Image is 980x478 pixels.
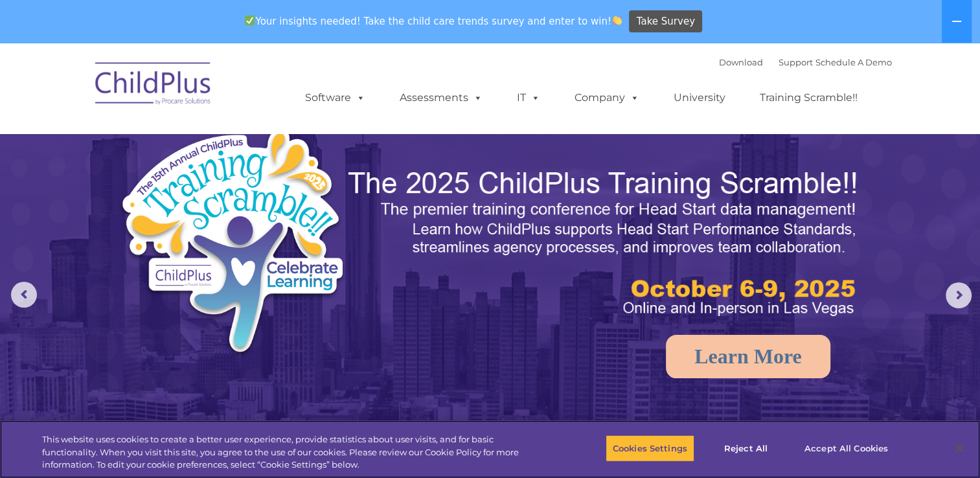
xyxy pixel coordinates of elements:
[945,434,974,462] button: Close
[661,85,738,111] a: University
[747,85,871,111] a: Training Scramble!!
[245,16,255,25] img: ✅
[606,435,694,462] button: Cookies Settings
[180,139,235,148] span: Phone number
[387,85,496,111] a: Assessments
[797,435,895,462] button: Accept All Cookies
[612,16,622,25] img: 👏
[504,85,553,111] a: IT
[719,57,892,67] font: |
[719,57,763,67] a: Download
[629,10,702,33] a: Take Survey
[815,57,892,67] a: Schedule A Demo
[666,335,830,378] a: Learn More
[562,85,652,111] a: Company
[637,10,695,33] span: Take Survey
[180,85,220,95] span: Last name
[240,8,628,34] span: Your insights needed! Take the child care trends survey and enter to win!
[89,53,218,118] img: ChildPlus by Procare Solutions
[779,57,813,67] a: Support
[42,433,539,472] div: This website uses cookies to create a better user experience, provide statistics about user visit...
[292,85,378,111] a: Software
[705,435,786,462] button: Reject All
